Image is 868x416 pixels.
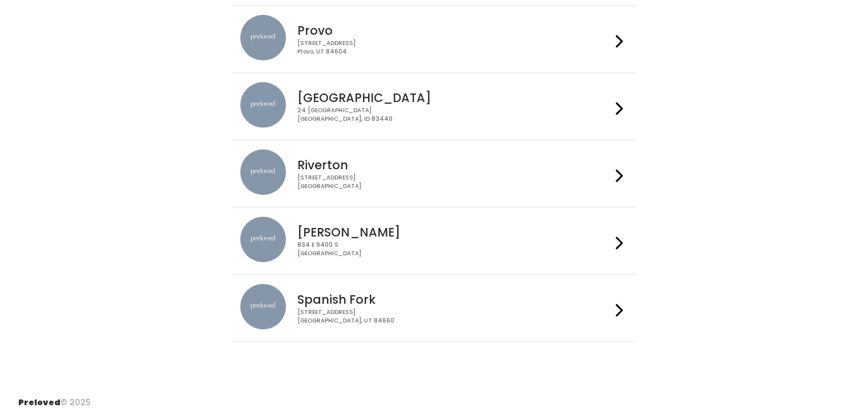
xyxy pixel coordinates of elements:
[240,217,628,265] a: preloved location [PERSON_NAME] 834 E 9400 S[GEOGRAPHIC_DATA]
[240,149,286,195] img: preloved location
[240,284,628,332] a: preloved location Spanish Fork [STREET_ADDRESS][GEOGRAPHIC_DATA], UT 84660
[240,82,286,128] img: preloved location
[297,158,611,172] h4: Riverton
[18,388,91,409] div: © 2025
[297,308,611,325] div: [STREET_ADDRESS] [GEOGRAPHIC_DATA], UT 84660
[240,15,628,63] a: preloved location Provo [STREET_ADDRESS]Provo, UT 84604
[297,293,611,306] h4: Spanish Fork
[240,149,628,198] a: preloved location Riverton [STREET_ADDRESS][GEOGRAPHIC_DATA]
[240,82,628,130] a: preloved location [GEOGRAPHIC_DATA] 24 [GEOGRAPHIC_DATA][GEOGRAPHIC_DATA], ID 83440
[297,91,611,104] h4: [GEOGRAPHIC_DATA]
[297,24,611,37] h4: Provo
[18,397,60,408] span: Preloved
[297,39,611,56] div: [STREET_ADDRESS] Provo, UT 84604
[240,284,286,329] img: preloved location
[297,241,611,258] div: 834 E 9400 S [GEOGRAPHIC_DATA]
[297,174,611,190] div: [STREET_ADDRESS] [GEOGRAPHIC_DATA]
[297,226,611,239] h4: [PERSON_NAME]
[240,217,286,262] img: preloved location
[240,15,286,60] img: preloved location
[297,107,611,123] div: 24 [GEOGRAPHIC_DATA] [GEOGRAPHIC_DATA], ID 83440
